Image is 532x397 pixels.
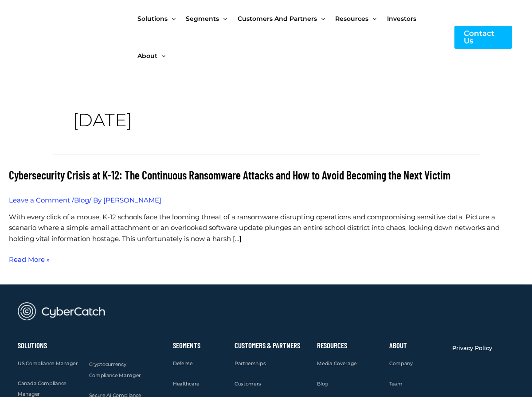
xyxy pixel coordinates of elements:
[173,378,199,389] a: Healthcare
[157,37,165,74] span: Menu Toggle
[389,378,403,389] a: Team
[103,196,161,204] a: [PERSON_NAME]
[317,343,380,349] h2: Resources
[173,343,226,349] h2: Segments
[235,381,261,387] span: Customers
[173,358,193,369] a: Defense
[9,196,70,204] a: Leave a Comment
[18,358,78,369] a: US Compliance Manager
[389,381,403,387] span: Team
[235,343,309,349] h2: Customers & Partners
[137,37,157,74] span: About
[389,358,413,369] a: Company
[18,360,78,366] span: US Compliance Manager
[173,381,199,387] span: Healthcare
[317,358,357,369] a: Media Coverage
[454,26,512,49] a: Contact Us
[452,343,492,354] a: Privacy Policy
[73,108,460,132] h1: [DATE]
[9,212,523,245] p: With every click of a mouse, K-12 schools face the looming threat of a ransomware disrupting oper...
[235,358,266,369] a: Partnerships
[235,360,266,366] span: Partnerships
[389,360,413,366] span: Company
[9,254,50,265] a: Read More »
[18,343,80,349] h2: Solutions
[16,19,122,56] img: CyberCatch
[317,360,357,366] span: Media Coverage
[317,381,328,387] span: Blog
[389,343,444,349] h2: About
[235,378,261,389] a: Customers
[9,195,523,205] div: / / By
[9,168,450,182] a: Cybersecurity Crisis at K-12: The Continuous Ransomware Attacks and How to Avoid Becoming the Nex...
[89,361,141,378] span: Cryptocurrency Compliance Manager
[89,359,154,381] a: Cryptocurrency Compliance Manager
[173,360,193,366] span: Defense
[74,196,89,204] a: Blog
[452,344,492,351] span: Privacy Policy
[317,378,328,389] a: Blog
